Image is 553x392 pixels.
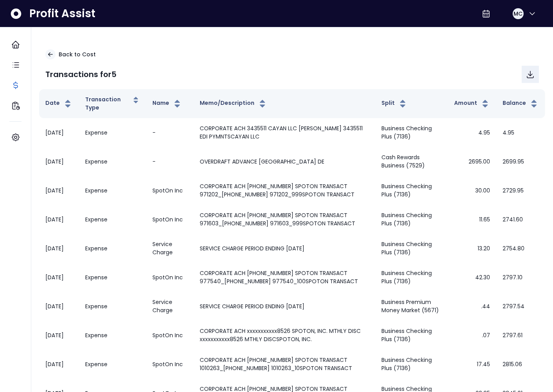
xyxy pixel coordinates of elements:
td: [DATE] [39,292,79,321]
td: 2699.95 [496,147,545,176]
td: - [146,118,193,147]
td: SpotOn Inc [146,321,193,350]
td: Business Checking Plus (7136) [375,263,448,292]
td: Expense [79,321,146,350]
td: Business Checking Plus (7136) [375,234,448,263]
button: Download [522,66,539,83]
button: Date [45,99,73,108]
td: 30.00 [448,176,496,205]
td: Service Charge [146,292,193,321]
td: 2695.00 [448,147,496,176]
button: Transaction Type [85,95,140,112]
td: [DATE] [39,205,79,234]
td: SERVICE CHARGE PERIOD ENDING [DATE] [193,234,375,263]
span: MC [514,10,523,18]
p: Transactions for 5 [45,68,116,80]
td: SERVICE CHARGE PERIOD ENDING [DATE] [193,292,375,321]
td: - [146,147,193,176]
td: .44 [448,292,496,321]
td: 4.95 [496,118,545,147]
td: 11.65 [448,205,496,234]
td: Business Checking Plus (7136) [375,176,448,205]
td: Expense [79,176,146,205]
td: 2797.54 [496,292,545,321]
td: [DATE] [39,350,79,379]
td: OVERDRAFT ADVANCE [GEOGRAPHIC_DATA] DE [193,147,375,176]
button: Memo/Description [200,99,267,108]
td: Expense [79,147,146,176]
td: [DATE] [39,147,79,176]
button: Split [381,99,408,108]
td: [DATE] [39,176,79,205]
td: 2741.60 [496,205,545,234]
button: Balance [503,99,539,108]
td: [DATE] [39,118,79,147]
td: CORPORATE ACH [PHONE_NUMBER] SPOTON TRANSACT 977540_[PHONE_NUMBER] 977540_100SPOTON TRANSACT [193,263,375,292]
td: SpotOn Inc [146,176,193,205]
td: Expense [79,118,146,147]
td: CORPORATE ACH 3435511 CAYAN LLC [PERSON_NAME] 3435511 EDI PYMNTSCAYAN LLC [193,118,375,147]
button: Amount [454,99,490,108]
td: Cash Rewards Business (7529) [375,147,448,176]
button: Name [152,99,182,108]
td: Expense [79,292,146,321]
td: Business Checking Plus (7136) [375,118,448,147]
td: Business Checking Plus (7136) [375,321,448,350]
td: SpotOn Inc [146,205,193,234]
td: 2754.80 [496,234,545,263]
td: Expense [79,205,146,234]
td: CORPORATE ACH [PHONE_NUMBER] SPOTON TRANSACT 971603_[PHONE_NUMBER] 971603_999SPOTON TRANSACT [193,205,375,234]
td: Expense [79,350,146,379]
td: Business Checking Plus (7136) [375,205,448,234]
td: 2797.10 [496,263,545,292]
td: Business Premium Money Market (5671) [375,292,448,321]
td: [DATE] [39,234,79,263]
td: .07 [448,321,496,350]
span: Profit Assist [29,7,95,21]
td: 17.45 [448,350,496,379]
td: SpotOn Inc [146,350,193,379]
td: 2729.95 [496,176,545,205]
td: 2797.61 [496,321,545,350]
td: Service Charge [146,234,193,263]
td: Expense [79,263,146,292]
td: CORPORATE ACH [PHONE_NUMBER] SPOTON TRANSACT 971202_[PHONE_NUMBER] 971202_999SPOTON TRANSACT [193,176,375,205]
td: CORPORATE ACH [PHONE_NUMBER] SPOTON TRANSACT 1010263_[PHONE_NUMBER] 1010263_10SPOTON TRANSACT [193,350,375,379]
td: CORPORATE ACH xxxxxxxxxxx8526 SPOTON, INC. MTHLY DISC xxxxxxxxxxx8526 MTHLY DISCSPOTON, INC. [193,321,375,350]
td: 2815.06 [496,350,545,379]
p: Back to Cost [59,50,96,59]
td: [DATE] [39,263,79,292]
td: [DATE] [39,321,79,350]
td: 13.20 [448,234,496,263]
td: 4.95 [448,118,496,147]
td: Business Checking Plus (7136) [375,350,448,379]
td: SpotOn Inc [146,263,193,292]
td: Expense [79,234,146,263]
td: 42.30 [448,263,496,292]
